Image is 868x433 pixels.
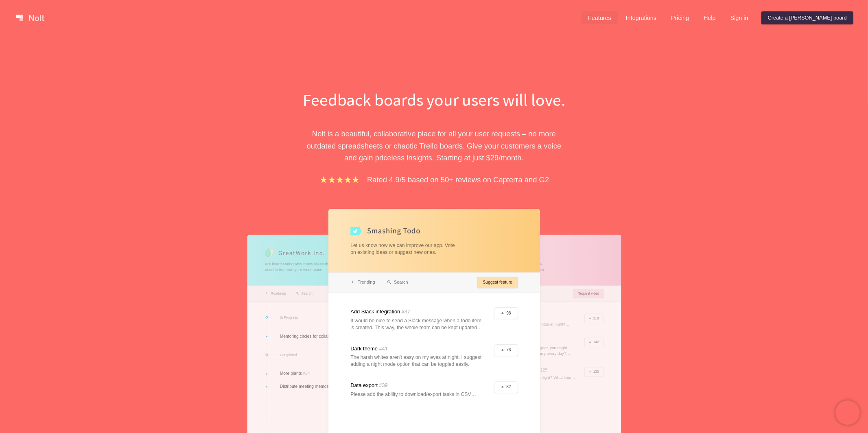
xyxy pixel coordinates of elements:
[582,11,618,24] a: Features
[294,128,575,164] p: Nolt is a beautiful, collaborative place for all your user requests – no more outdated spreadshee...
[367,174,549,186] p: Rated 4.9/5 based on 50+ reviews on Capterra and G2
[319,175,361,184] img: stars.b067e34983.png
[835,400,860,425] iframe: Chatra live chat
[665,11,695,24] a: Pricing
[294,88,575,112] h1: Feedback boards your users will love.
[697,11,722,24] a: Help
[761,11,853,24] a: Create a [PERSON_NAME] board
[619,11,663,24] a: Integrations
[724,11,755,24] a: Sign in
